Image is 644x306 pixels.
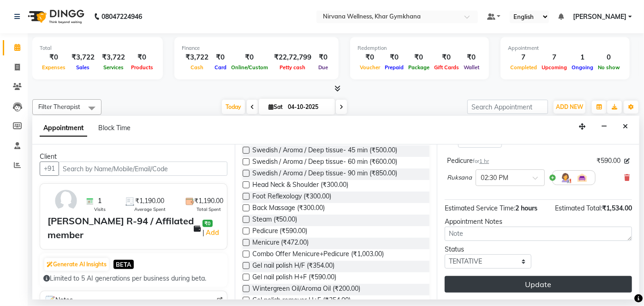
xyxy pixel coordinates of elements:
span: Expenses [40,64,68,71]
b: 08047224946 [101,4,142,30]
div: Status [445,245,531,254]
div: ₹0 [229,52,270,63]
div: Client [40,152,227,162]
span: Wallet [461,64,482,71]
div: ₹0 [461,52,482,63]
div: ₹3,722 [68,52,98,63]
span: 2 hours [515,204,537,212]
span: Visits [94,206,106,213]
span: Ongoing [569,64,596,71]
a: Add [204,227,221,238]
span: Cash [188,64,206,71]
div: [PERSON_NAME] R-94 / Affilated member [48,214,194,242]
span: Wintergreen Oil/Aroma Oil (₹200.00) [252,284,361,295]
button: Close [619,120,632,134]
div: Total [40,44,155,52]
input: Search by Name/Mobile/Email/Code [59,162,227,176]
span: Appointment [40,120,87,137]
img: Interior.png [577,172,588,183]
small: for [473,158,489,164]
span: Petty cash [278,64,308,71]
span: Block Time [98,124,131,132]
div: ₹0 [382,52,406,63]
span: Ruksana [447,173,472,182]
button: Update [445,276,632,293]
span: ₹590.00 [596,156,620,166]
span: Estimated Service Time: [445,204,515,212]
button: +91 [40,162,59,176]
span: ADD NEW [556,103,583,110]
span: Swedish / Aroma / Deep tissue- 60 min (₹600.00) [252,157,398,168]
img: avatar [53,187,79,214]
div: ₹0 [406,52,432,63]
span: [PERSON_NAME] [573,12,626,22]
span: ₹1,534.00 [602,204,632,212]
span: Back Massage (₹300.00) [252,203,325,215]
span: Today [222,100,245,114]
span: Gel nail polish H+F (₹590.00) [252,272,337,284]
span: ₹1,190.00 [194,196,223,206]
span: No show [596,64,622,71]
span: Online/Custom [229,64,270,71]
div: 7 [508,52,539,63]
span: Gel nail polish H/F (₹354.00) [252,261,335,272]
i: Edit price [624,158,630,164]
span: Sat [266,103,285,110]
span: Sales [74,64,92,71]
span: 1 [98,196,101,206]
div: 1 [569,52,596,63]
div: Finance [182,44,331,52]
span: Gift Cards [432,64,461,71]
span: Services [101,64,126,71]
div: Pedicure [447,156,489,166]
button: Generate AI Insights [44,258,109,271]
div: ₹3,722 [98,52,129,63]
div: Appointment [508,44,622,52]
button: ADD NEW [554,101,585,114]
span: Upcoming [539,64,569,71]
span: | [203,227,221,238]
input: 2025-10-04 [285,100,331,114]
div: ₹22,72,799 [270,52,315,63]
div: 7 [539,52,569,63]
input: Search Appointment [467,100,548,114]
span: Prepaid [382,64,406,71]
span: ₹1,190.00 [135,196,164,206]
span: Average Spent [134,206,166,213]
span: Steam (₹50.00) [252,215,298,226]
div: Appointment Notes [445,217,632,227]
div: Redemption [358,44,482,52]
span: Head Neck & Shoulder (₹300.00) [252,180,349,192]
div: ₹0 [129,52,155,63]
div: ₹0 [315,52,331,63]
span: Swedish / Aroma / Deep tissue- 45 min (₹500.00) [252,145,398,157]
div: ₹3,722 [182,52,212,63]
span: Voucher [358,64,382,71]
span: Completed [508,64,539,71]
span: ₹0 [203,220,212,227]
span: Due [316,64,330,71]
span: Menicure (₹472.00) [252,238,309,249]
span: Combo Offer Menicure+Pedicure (₹1,003.00) [252,249,384,261]
div: ₹0 [358,52,382,63]
span: Filter Therapist [38,103,80,110]
span: Swedish / Aroma / Deep tissue- 90 min (₹850.00) [252,168,398,180]
div: ₹0 [212,52,229,63]
div: 0 [596,52,622,63]
div: ₹0 [432,52,461,63]
span: Card [212,64,229,71]
span: Total Spent [197,206,221,213]
span: BETA [113,260,134,269]
span: Package [406,64,432,71]
div: ₹0 [40,52,68,63]
div: Limited to 5 AI generations per business during beta. [43,274,224,283]
img: Hairdresser.png [560,172,571,183]
img: logo [24,4,87,30]
span: Products [129,64,155,71]
span: Foot Reflexology (₹300.00) [252,192,332,203]
span: Estimated Total: [555,204,602,212]
span: 1 hr [479,158,489,164]
span: Pedicure (₹590.00) [252,226,308,238]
